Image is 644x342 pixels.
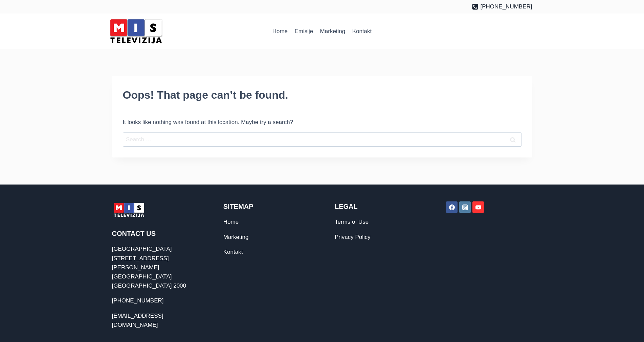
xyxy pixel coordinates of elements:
[112,244,198,290] p: [GEOGRAPHIC_DATA][STREET_ADDRESS][PERSON_NAME] [GEOGRAPHIC_DATA] [GEOGRAPHIC_DATA] 2000
[123,118,521,127] p: It looks like nothing was found at this location. Maybe try a search?
[123,87,521,103] h1: Oops! That page can’t be found.
[223,234,249,240] a: Marketing
[349,23,375,40] a: Kontakt
[112,297,164,304] a: [PHONE_NUMBER]
[335,234,371,240] a: Privacy Policy
[291,23,316,40] a: Emisije
[335,201,421,212] h2: Legal
[480,2,532,11] span: [PHONE_NUMBER]
[446,201,458,213] a: Facebook
[472,2,532,11] a: [PHONE_NUMBER]
[472,201,484,213] a: YouTube
[223,201,309,212] h2: Sitemap
[223,249,243,255] a: Kontakt
[269,23,375,40] nav: Primary
[505,132,521,147] input: Search
[112,228,198,239] h2: Contact Us
[112,313,163,328] a: [EMAIL_ADDRESS][DOMAIN_NAME]
[223,219,239,225] a: Home
[316,23,349,40] a: Marketing
[335,219,369,225] a: Terms of Use
[107,17,165,46] img: MIS Television
[459,201,471,213] a: Instagram
[269,23,291,40] a: Home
